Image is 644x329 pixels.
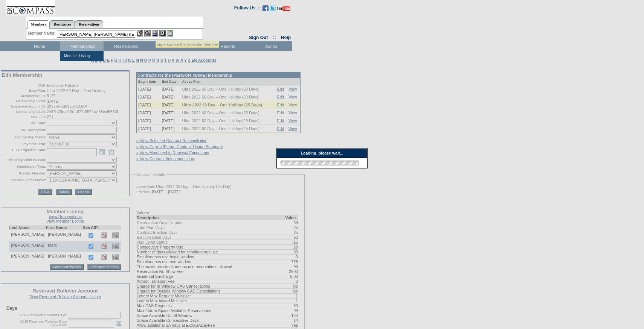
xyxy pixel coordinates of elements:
img: Follow us on Twitter [270,5,276,11]
td: Member Listing [62,52,90,59]
img: Impersonate [152,30,158,36]
a: Become our fan on Facebook [262,8,269,12]
img: View [144,30,151,36]
img: b_edit.gif [137,30,143,36]
a: Sign Out [249,35,268,40]
a: Help [281,35,291,40]
td: Follow Us :: [234,5,261,14]
img: b_calculator.gif [167,30,173,36]
a: Follow us on Twitter [270,8,276,12]
a: Residences [50,20,75,28]
img: Become our fan on Facebook [262,5,269,11]
img: loading.gif [278,159,361,167]
a: Members [27,20,50,29]
img: Subscribe to our YouTube Channel [277,6,290,11]
a: Reservations [75,20,103,28]
span: :: [273,35,276,40]
div: Member Name: [28,30,57,36]
img: Reservations [159,30,166,36]
a: Subscribe to our YouTube Channel [277,8,290,12]
div: Loading, please wait... [277,149,367,158]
